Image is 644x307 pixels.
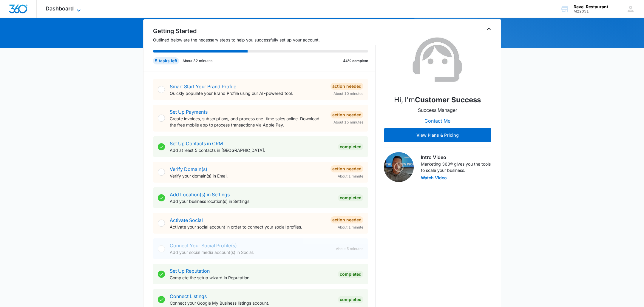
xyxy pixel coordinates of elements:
p: Verify your domain(s) in Email. [170,173,326,179]
div: Completed [338,271,363,278]
div: Action Needed [331,111,363,118]
h2: Getting Started [153,27,376,36]
span: Dashboard [46,5,74,12]
p: Add at least 5 contacts in [GEOGRAPHIC_DATA]. [170,147,333,153]
div: Action Needed [331,216,363,223]
div: account name [574,4,608,9]
p: About 32 minutes [183,58,212,64]
a: Set Up Reputation [170,268,210,274]
p: Activate your social account in order to connect your social profiles. [170,224,326,230]
a: Verify Domain(s) [170,166,207,172]
p: Hi, I'm [394,95,481,105]
span: About 10 minutes [333,91,363,96]
a: Set Up Contacts in CRM [170,141,223,146]
p: Add your social media account(s) in Social. [170,249,331,255]
p: Add your business location(s) in Settings. [170,198,333,204]
div: Action Needed [331,83,363,90]
p: Create invoices, subscriptions, and process one-time sales online. Download the free mobile app t... [170,115,326,128]
p: Marketing 360® gives you the tools to scale your business. [421,161,491,173]
button: View Plans & Pricing [384,128,491,142]
a: Smart Start Your Brand Profile [170,84,236,90]
img: Intro Video [384,152,414,182]
p: Connect your Google My Business listings account. [170,300,333,306]
a: Connect Listings [170,293,207,299]
span: About 1 minute [338,174,363,179]
p: Complete the setup wizard in Reputation. [170,274,333,281]
a: Add Location(s) in Settings [170,192,230,198]
p: Success Manager [418,107,457,114]
div: 5 tasks left [153,57,179,64]
div: Completed [338,194,363,201]
div: account id [574,9,608,13]
h3: Intro Video [421,154,491,161]
img: Customer Success [408,30,467,90]
span: About 1 minute [338,225,363,230]
strong: Customer Success [415,95,481,104]
div: Action Needed [331,165,363,172]
button: Toggle Collapse [485,25,492,33]
a: Set Up Payments [170,109,208,115]
p: 44% complete [343,58,368,64]
div: Completed [338,296,363,303]
span: About 5 minutes [336,246,363,252]
button: Contact Me [418,114,456,128]
div: Completed [338,143,363,150]
span: About 15 minutes [333,120,363,125]
p: Quickly populate your Brand Profile using our AI-powered tool. [170,90,326,96]
p: Outlined below are the necessary steps to help you successfully set up your account. [153,37,376,43]
button: Watch Video [421,176,447,180]
a: Activate Social [170,217,203,223]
